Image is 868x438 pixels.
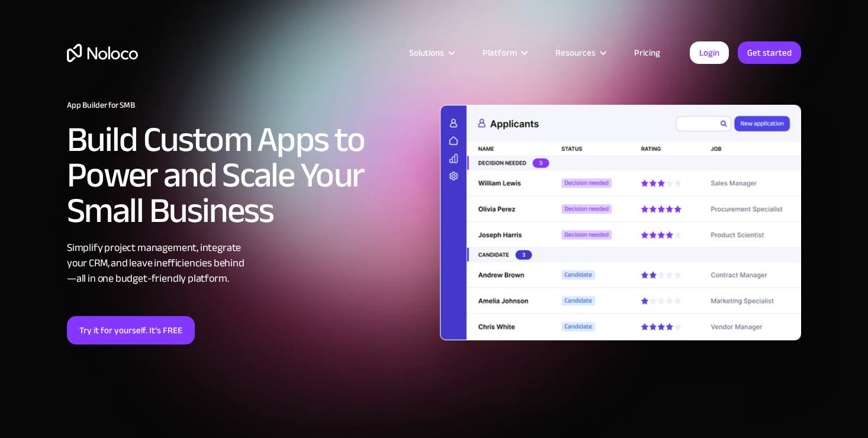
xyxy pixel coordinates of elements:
a: home [67,44,138,62]
a: Login [690,41,729,64]
div: Platform [483,45,517,60]
a: Pricing [619,45,675,60]
div: Simplify project management, integrate your CRM, and leave inefficiencies behind —all in one budg... [67,240,428,286]
div: Solutions [409,45,444,60]
div: Platform [468,45,541,60]
a: Get started [738,41,801,64]
a: Try it for yourself. It’s FREE [67,316,195,344]
h2: Build Custom Apps to Power and Scale Your Small Business [67,122,428,228]
div: Resources [555,45,596,60]
div: Solutions [394,45,468,60]
div: Resources [541,45,619,60]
